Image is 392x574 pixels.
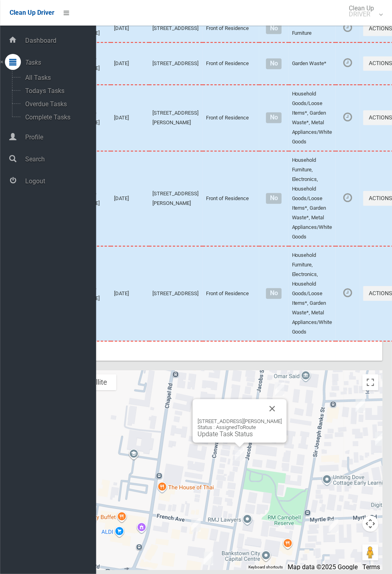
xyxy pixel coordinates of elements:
div: 178 Greenacre Road, BANKSTOWN NSW 2200<br>Status : Collected<br><a href="/driver/booking/436008/c... [352,395,368,415]
td: Front of Residence [203,246,259,341]
span: Map data ©2025 Google [288,563,358,571]
td: Zone [DATE] [82,42,111,84]
span: Tasks [23,59,96,66]
td: Household Goods/Loose Items*, Garden Waste*, Metal Appliances/White Goods [289,85,336,151]
span: Search [23,155,96,163]
div: 10 French Avenue, BANKSTOWN NSW 2200<br>Status : Collected<br><a href="/driver/booking/478988/com... [188,515,204,535]
td: Front of Residence [203,85,259,151]
button: Keyboard shortcuts [248,564,283,570]
td: [DATE] [111,85,149,151]
span: No [266,288,282,299]
td: [DATE] [111,15,149,43]
button: Map camera controls [362,516,378,532]
span: Clean Up [345,5,382,17]
span: No [266,23,282,34]
h4: Normal sized [262,25,286,32]
a: Terms (opens in new tab) [362,563,380,571]
span: Complete Tasks [23,113,89,121]
td: Zone [DATE] [82,246,111,341]
span: Profile [23,133,96,141]
span: No [266,112,282,123]
div: [STREET_ADDRESS][PERSON_NAME] Status : AssignedToRoute [198,418,282,438]
i: Booking awaiting collection. Mark as collected or report issues to complete task. [343,193,352,203]
td: [STREET_ADDRESS] [149,246,203,341]
div: 57 Jacobs Street, BANKSTOWN NSW 2200<br>Status : Collected<br><a href="/driver/booking/482822/com... [272,379,288,399]
td: Household Furniture [289,15,336,43]
td: Front of Residence [203,15,259,43]
td: [DATE] [111,246,149,341]
td: [STREET_ADDRESS][PERSON_NAME] [149,85,203,151]
i: Booking awaiting collection. Mark as collected or report issues to complete task. [343,22,352,33]
button: Toggle fullscreen view [362,374,378,390]
td: [STREET_ADDRESS][PERSON_NAME] [149,151,203,246]
span: Todays Tasks [23,87,89,95]
td: Front of Residence [203,151,259,246]
td: Household Furniture, Electronics, Household Goods/Loose Items*, Garden Waste*, Metal Appliances/W... [289,151,336,246]
h4: Normal sized [262,60,286,67]
td: Zone [DATE] [82,151,111,246]
small: DRIVER [349,11,374,17]
td: Garden Waste* [289,42,336,84]
span: Logout [23,177,96,185]
td: Front of Residence [203,42,259,84]
td: [DATE] [111,42,149,84]
td: [STREET_ADDRESS] [149,42,203,84]
a: Update Task Status [198,430,253,438]
i: Booking awaiting collection. Mark as collected or report issues to complete task. [343,58,352,68]
td: Zone [DATE] [82,85,111,151]
h4: Normal sized [262,114,286,121]
span: Dashboard [23,37,96,44]
a: Clean Up Driver [10,7,54,19]
h4: Normal sized [262,195,286,202]
span: No [266,193,282,204]
td: Household Furniture, Electronics, Household Goods/Loose Items*, Garden Waste*, Metal Appliances/W... [289,246,336,341]
div: 10 Milton Street, BANKSTOWN NSW 2200<br>Status : Collected<br><a href="/driver/booking/436105/com... [372,429,388,449]
td: [STREET_ADDRESS] [149,15,203,43]
span: Overdue Tasks [23,100,89,108]
button: Drag Pegman onto the map to open Street View [362,544,378,560]
h4: Normal sized [262,290,286,297]
button: Close [263,399,282,418]
i: Booking awaiting collection. Mark as collected or report issues to complete task. [343,112,352,122]
div: 59 Rickard Road, BANKSTOWN NSW 2200<br>Status : AssignedToRoute<br><a href="/driver/booking/47879... [200,548,216,568]
div: 30 Jacobs Street, BANKSTOWN NSW 2200<br>Status : AssignedToRoute<br><a href="/driver/booking/4819... [232,444,248,464]
span: All Tasks [23,74,89,81]
td: Zone [DATE] [82,15,111,43]
td: [DATE] [111,151,149,246]
i: Booking awaiting collection. Mark as collected or report issues to complete task. [343,288,352,298]
span: No [266,58,282,69]
div: 20 Myrtle Road, BANKSTOWN NSW 2200<br>Status : Collected<br><a href="/driver/booking/479166/compl... [326,516,342,536]
span: Clean Up Driver [10,9,54,16]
